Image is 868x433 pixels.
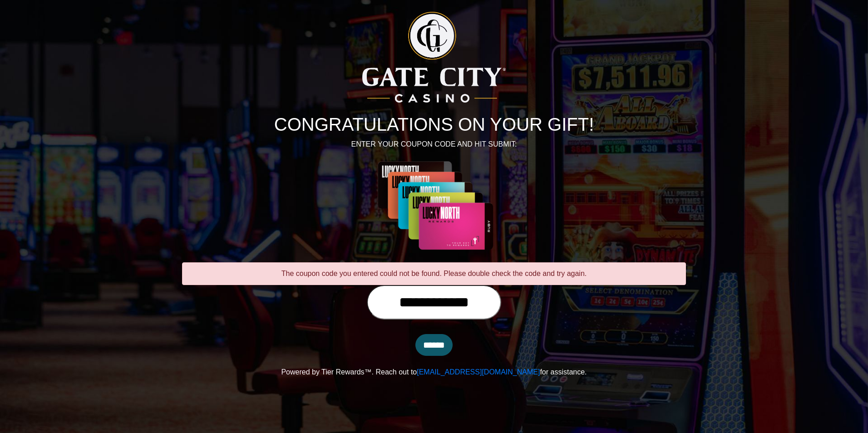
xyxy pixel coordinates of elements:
img: Logo [362,12,506,103]
p: ENTER YOUR COUPON CODE AND HIT SUBMIT: [182,139,686,150]
a: [EMAIL_ADDRESS][DOMAIN_NAME] [417,368,540,376]
span: Powered by Tier Rewards™. Reach out to for assistance. [281,368,587,376]
h1: CONGRATULATIONS ON YOUR GIFT! [182,113,686,135]
img: Center Image [353,161,515,251]
div: The coupon code you entered could not be found. Please double check the code and try again. [182,262,686,285]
